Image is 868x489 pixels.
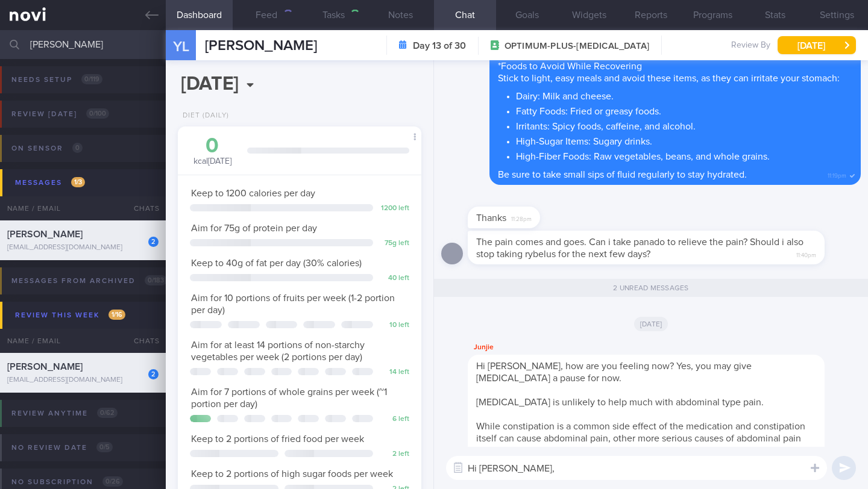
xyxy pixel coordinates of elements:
[379,239,409,248] div: 75 g left
[7,243,159,252] div: [EMAIL_ADDRESS][DOMAIN_NAME]
[178,111,229,120] div: Diet (Daily)
[796,248,816,260] span: 11:40pm
[516,117,852,132] li: Irritants: Spicy foods, caffeine, and alcohol.
[476,397,764,407] span: [MEDICAL_DATA] is unlikely to help much with abdominal type pain.
[498,73,840,83] span: Stick to light, easy meals and avoid these items, as they can irritate your stomach:
[191,387,387,409] span: Aim for 7 portions of whole grains per week (~1 portion per day)
[118,196,166,220] div: Chats
[498,61,642,71] span: *Foods to Avoid While Recovering
[828,169,846,180] span: 11:19pm
[379,274,409,283] div: 40 left
[379,368,409,377] div: 14 left
[8,440,116,456] div: No review date
[7,376,159,385] div: [EMAIL_ADDRESS][DOMAIN_NAME]
[511,212,532,223] span: 11:28pm
[379,415,409,424] div: 6 left
[8,405,121,422] div: Review anytime
[102,476,123,487] span: 0 / 26
[191,258,362,268] span: Keep to 40g of fat per day (30% calories)
[731,40,770,51] span: Review By
[12,175,88,191] div: Messages
[379,450,409,459] div: 2 left
[148,369,159,379] div: 2
[516,132,852,148] li: High-Sugar Items: Sugary drinks.
[71,177,85,187] span: 1 / 3
[516,148,852,163] li: High-Fiber Foods: Raw vegetables, beans, and whole grains.
[191,434,364,444] span: Keep to 2 portions of fried food per week
[145,275,167,285] span: 0 / 183
[97,408,118,418] span: 0 / 62
[190,135,235,157] div: 0
[205,39,317,53] span: [PERSON_NAME]
[413,40,466,52] strong: Day 13 of 30
[7,229,83,239] span: [PERSON_NAME]
[191,223,317,233] span: Aim for 75g of protein per day
[118,329,166,353] div: Chats
[12,307,128,323] div: Review this week
[8,72,105,88] div: Needs setup
[476,213,506,223] span: Thanks
[7,362,83,372] span: [PERSON_NAME]
[634,317,668,331] span: [DATE]
[108,310,125,320] span: 1 / 16
[191,188,315,198] span: Keep to 1200 calories per day
[8,273,170,289] div: Messages from Archived
[379,204,409,213] div: 1200 left
[191,293,395,315] span: Aim for 10 portions of fruits per week (1-2 portion per day)
[516,102,852,117] li: Fatty Foods: Fried or greasy foods.
[72,143,83,153] span: 0
[86,108,109,119] span: 0 / 100
[778,36,856,54] button: [DATE]
[159,23,204,69] div: YL
[498,170,747,179] span: Be sure to take small sips of fluid regularly to stay hydrated.
[476,422,805,455] span: While constipation is a common side effect of the medication and constipation itself can cause ab...
[148,237,159,247] div: 2
[190,135,235,167] div: kcal [DATE]
[8,140,86,157] div: On sensor
[476,361,752,383] span: Hi [PERSON_NAME], how are you feeling now? Yes, you may give [MEDICAL_DATA] a pause for now.
[96,442,113,452] span: 0 / 5
[191,340,365,362] span: Aim for at least 14 portions of non-starchy vegetables per week (2 portions per day)
[191,469,393,479] span: Keep to 2 portions of high sugar foods per week
[81,74,102,84] span: 0 / 119
[505,40,649,52] span: OPTIMUM-PLUS-[MEDICAL_DATA]
[468,340,861,355] div: Junjie
[379,321,409,330] div: 10 left
[516,87,852,102] li: Dairy: Milk and cheese.
[476,237,804,259] span: The pain comes and goes. Can i take panado to relieve the pain? Should i also stop taking rybelus...
[8,106,112,122] div: Review [DATE]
